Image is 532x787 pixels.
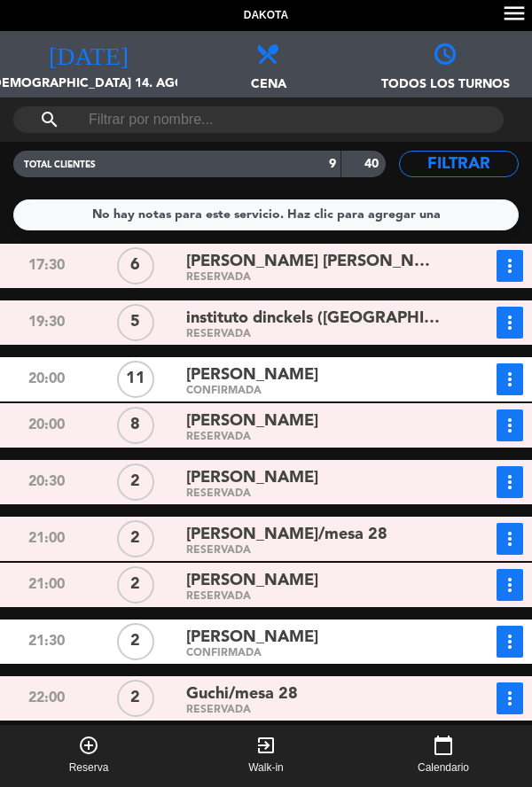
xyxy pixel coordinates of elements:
span: Walk-in [248,760,284,777]
i: more_vert [499,528,520,549]
button: more_vert [497,307,523,339]
span: [PERSON_NAME] [186,409,318,434]
span: [PERSON_NAME] [PERSON_NAME] [186,249,442,275]
button: more_vert [497,363,523,395]
strong: 40 [364,158,382,170]
button: calendar_todayCalendario [355,725,532,787]
div: 2 [117,680,154,717]
div: CONFIRMADA [186,650,442,658]
span: Guchi/mesa 28 [186,682,298,707]
i: more_vert [499,415,520,436]
i: more_vert [499,255,520,277]
div: RESERVADA [186,331,442,339]
button: more_vert [497,682,523,714]
div: 5 [117,304,154,341]
div: RESERVADA [186,490,442,498]
div: 21:00 [2,569,91,601]
div: No hay notas para este servicio. Haz clic para agregar una [92,205,441,225]
span: [PERSON_NAME] [186,568,318,594]
button: more_vert [497,626,523,658]
div: 8 [117,407,154,444]
div: 21:00 [2,523,91,555]
i: exit_to_app [255,735,277,756]
i: more_vert [499,631,520,652]
i: more_vert [499,369,520,390]
div: RESERVADA [186,593,442,601]
i: more_vert [499,471,520,493]
span: instituto dinckels ([GEOGRAPHIC_DATA]) [186,306,442,331]
div: RESERVADA [186,706,442,714]
button: more_vert [497,409,523,441]
strong: 9 [329,158,336,170]
input: Filtrar por nombre... [87,106,430,133]
div: 20:00 [2,363,91,395]
i: [DATE] [49,40,129,65]
button: more_vert [497,466,523,498]
span: [PERSON_NAME] [186,362,318,388]
div: 21:30 [2,626,91,658]
span: Dakota [244,7,288,25]
button: more_vert [497,569,523,601]
div: 19:30 [2,307,91,339]
button: more_vert [497,250,523,282]
span: Calendario [418,760,469,777]
div: 2 [117,566,154,604]
i: add_circle_outline [78,735,99,756]
button: exit_to_appWalk-in [177,725,355,787]
span: Reserva [69,760,109,777]
button: more_vert [497,523,523,555]
span: TOTAL CLIENTES [24,160,96,169]
div: 22:00 [2,682,91,714]
div: RESERVADA [186,547,442,555]
div: 2 [117,464,154,501]
div: RESERVADA [186,433,442,441]
span: [PERSON_NAME]/mesa 28 [186,522,387,548]
div: 2 [117,520,154,557]
i: search [39,109,60,130]
div: 20:30 [2,466,91,498]
i: more_vert [499,688,520,709]
i: more_vert [499,574,520,596]
div: 2 [117,623,154,660]
div: 20:00 [2,409,91,441]
div: 17:30 [2,250,91,282]
span: [PERSON_NAME] [186,625,318,651]
div: RESERVADA [186,274,442,282]
span: [PERSON_NAME] [186,465,318,491]
button: Filtrar [399,151,519,177]
i: calendar_today [433,735,454,756]
div: 11 [117,361,154,398]
i: more_vert [499,312,520,333]
div: 6 [117,247,154,284]
div: CONFIRMADA [186,387,442,395]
